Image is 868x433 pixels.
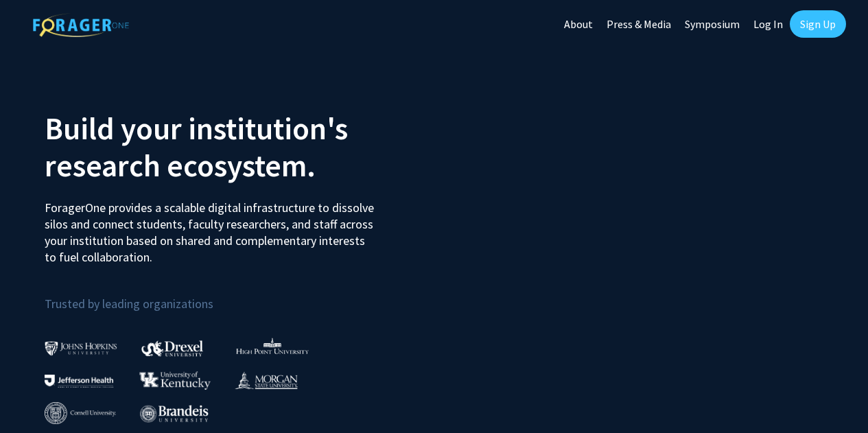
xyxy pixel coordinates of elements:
[33,13,129,37] img: ForagerOne Logo
[45,341,117,355] img: Johns Hopkins University
[140,405,209,422] img: Brandeis University
[45,277,424,314] p: Trusted by leading organizations
[45,189,378,266] p: ForagerOne provides a scalable digital infrastructure to dissolve silos and connect students, fac...
[45,110,424,184] h2: Build your institution's research ecosystem.
[45,375,113,388] img: Thomas Jefferson University
[236,338,309,354] img: High Point University
[141,340,203,356] img: Drexel University
[235,371,298,389] img: Morgan State University
[45,402,116,425] img: Cornell University
[139,371,211,390] img: University of Kentucky
[790,10,846,38] a: Sign Up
